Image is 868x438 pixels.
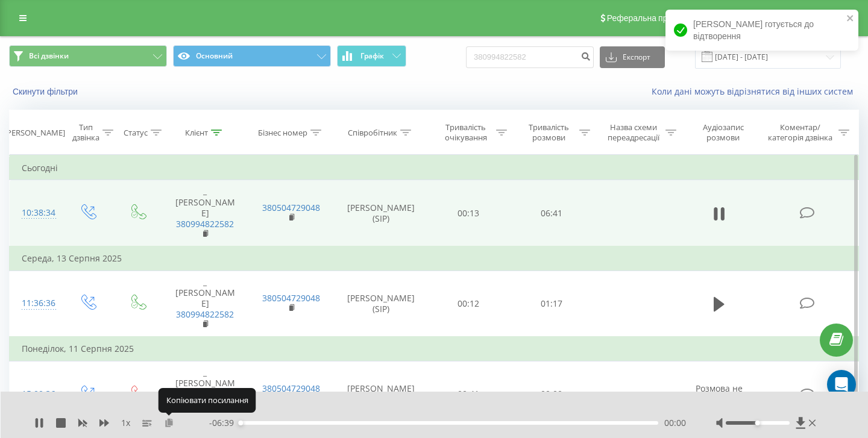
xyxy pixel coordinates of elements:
[664,417,686,429] span: 00:00
[765,122,835,143] div: Коментар/категорія дзвінка
[665,10,858,51] div: [PERSON_NAME] готується до відтворення
[335,180,427,246] td: [PERSON_NAME] (SIP)
[29,51,69,61] span: Всі дзвінки
[258,128,307,138] div: Бізнес номер
[176,218,234,230] a: 380994822582
[696,383,743,405] span: Розмова не відбулась
[690,122,756,143] div: Аудіозапис розмови
[121,417,130,429] span: 1 x
[72,122,99,143] div: Тип дзвінка
[607,13,696,23] span: Реферальна програма
[238,421,243,425] div: Accessibility label
[22,383,51,406] div: 15:00:36
[124,128,148,138] div: Статус
[10,246,859,271] td: Середа, 13 Серпня 2025
[510,180,593,246] td: 06:41
[9,86,84,97] button: Скинути фільтри
[846,13,855,25] button: close
[162,180,248,246] td: _ [PERSON_NAME]
[22,292,51,315] div: 11:36:36
[159,388,256,412] div: Копіювати посилання
[438,122,494,143] div: Тривалість очікування
[427,271,511,337] td: 00:12
[162,361,248,427] td: _ [PERSON_NAME]
[335,271,427,337] td: [PERSON_NAME] (SIP)
[348,128,397,138] div: Співробітник
[162,271,248,337] td: _ [PERSON_NAME]
[427,361,511,427] td: 00:41
[510,361,593,427] td: 00:00
[22,201,51,225] div: 10:38:34
[521,122,576,143] div: Тривалість розмови
[176,308,234,320] a: 380994822582
[600,46,665,68] button: Експорт
[337,45,406,67] button: Графік
[262,202,320,213] a: 380504729048
[209,417,240,429] span: - 06:39
[427,180,511,246] td: 00:13
[652,86,859,97] a: Коли дані можуть відрізнятися вiд інших систем
[10,156,859,180] td: Сьогодні
[360,52,384,60] span: Графік
[755,421,760,425] div: Accessibility label
[827,370,856,399] div: Open Intercom Messenger
[4,128,65,138] div: [PERSON_NAME]
[262,292,320,304] a: 380504729048
[10,337,859,361] td: Понеділок, 11 Серпня 2025
[604,122,662,143] div: Назва схеми переадресації
[185,128,208,138] div: Клієнт
[335,361,427,427] td: [PERSON_NAME] (SIP)
[173,45,331,67] button: Основний
[262,383,320,394] a: 380504729048
[466,46,594,68] input: Пошук за номером
[510,271,593,337] td: 01:17
[9,45,167,67] button: Всі дзвінки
